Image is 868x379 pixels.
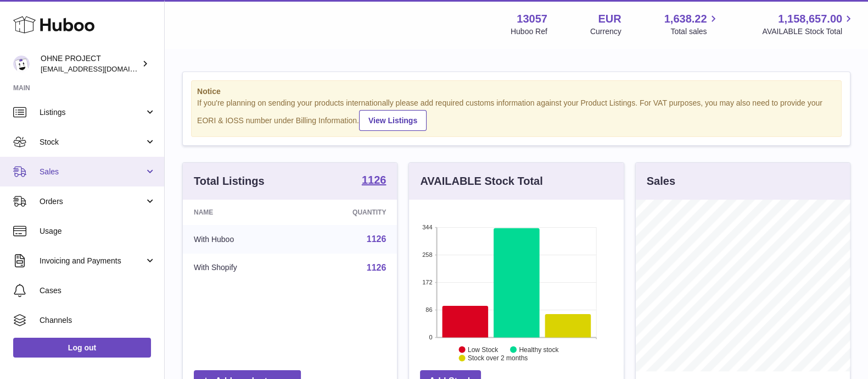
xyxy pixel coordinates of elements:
h3: Total Listings [194,174,265,189]
strong: 1126 [362,174,387,185]
text: 86 [426,306,433,313]
div: Currency [590,26,621,37]
text: Low Stock [468,345,499,353]
text: Healthy stock [519,345,559,353]
div: Huboo Ref [511,26,547,37]
td: With Huboo [183,225,298,254]
strong: EUR [598,12,621,26]
a: View Listings [359,110,427,131]
span: [EMAIL_ADDRESS][DOMAIN_NAME] [41,64,161,73]
strong: 13057 [517,12,547,26]
span: Cases [40,285,156,296]
a: 1126 [367,263,387,272]
span: Stock [40,137,144,147]
div: OHNE PROJECT [41,53,139,74]
text: 344 [422,224,432,230]
a: 1,158,657.00 AVAILABLE Stock Total [762,12,855,37]
img: internalAdmin-13057@internal.huboo.com [13,56,30,72]
span: Usage [40,226,156,237]
span: AVAILABLE Stock Total [762,26,855,37]
span: Sales [40,167,144,177]
text: 258 [422,251,432,258]
span: Total sales [670,26,719,37]
th: Quantity [298,200,397,225]
span: Channels [40,315,156,326]
a: Log out [13,338,151,358]
a: 1126 [362,174,387,188]
strong: Notice [197,86,836,97]
h3: Sales [647,174,675,189]
td: With Shopify [183,254,298,282]
text: 172 [422,279,432,285]
a: 1126 [367,234,387,244]
div: If you're planning on sending your products internationally please add required customs informati... [197,98,836,131]
span: Invoicing and Payments [40,256,144,266]
span: 1,638.22 [664,12,707,26]
a: 1,638.22 Total sales [664,12,720,37]
span: 1,158,657.00 [778,12,842,26]
th: Name [183,200,298,225]
h3: AVAILABLE Stock Total [420,174,542,189]
span: Listings [40,107,144,118]
span: Orders [40,196,144,207]
text: Stock over 2 months [468,354,528,362]
text: 0 [429,334,433,340]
